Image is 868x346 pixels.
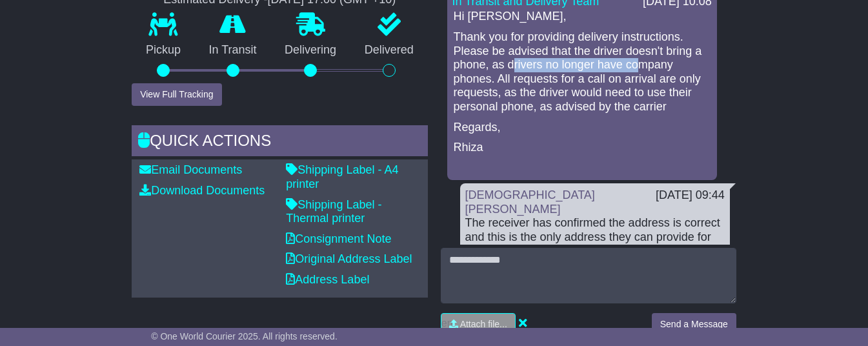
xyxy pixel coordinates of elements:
div: Quick Actions [132,125,427,160]
a: Download Documents [139,184,265,197]
a: Address Label [286,273,369,286]
a: Shipping Label - Thermal printer [286,198,381,225]
button: Send a Message [652,313,736,336]
div: [DATE] 09:44 [656,188,725,203]
p: Delivered [350,43,428,57]
a: Consignment Note [286,232,391,245]
p: Regards, [454,121,711,135]
button: View Full Tracking [132,83,221,106]
a: [DEMOGRAPHIC_DATA][PERSON_NAME] [465,188,595,216]
span: © One World Courier 2025. All rights reserved. [151,331,338,341]
a: Email Documents [139,163,242,176]
p: Rhiza [454,141,711,155]
a: Shipping Label - A4 printer [286,163,398,190]
p: Thank you for providing delivery instructions. Please be advised that the driver doesn't bring a ... [454,30,711,114]
p: Delivering [270,43,350,57]
p: In Transit [195,43,271,57]
p: Hi [PERSON_NAME], [454,10,711,24]
a: Original Address Label [286,252,412,265]
p: Pickup [132,43,195,57]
